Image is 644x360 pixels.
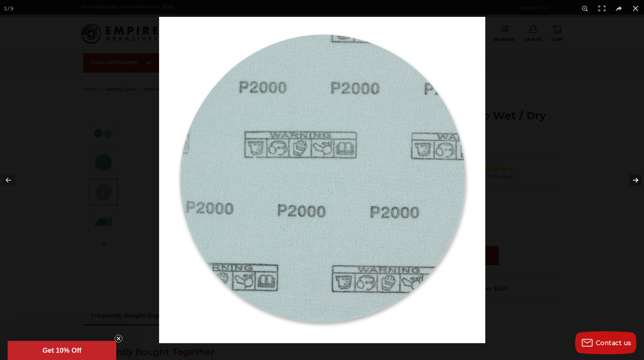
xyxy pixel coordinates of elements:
[115,335,122,342] button: Close teaser
[596,339,631,347] span: Contact us
[8,341,116,360] div: Get 10% OffClose teaser
[575,331,636,354] button: Contact us
[159,17,485,343] img: 6-inch-disc-backing-hook-loop-p2000__96623.1697235232.jpg
[42,347,81,354] span: Get 10% Off
[617,161,644,199] button: Next (arrow right)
